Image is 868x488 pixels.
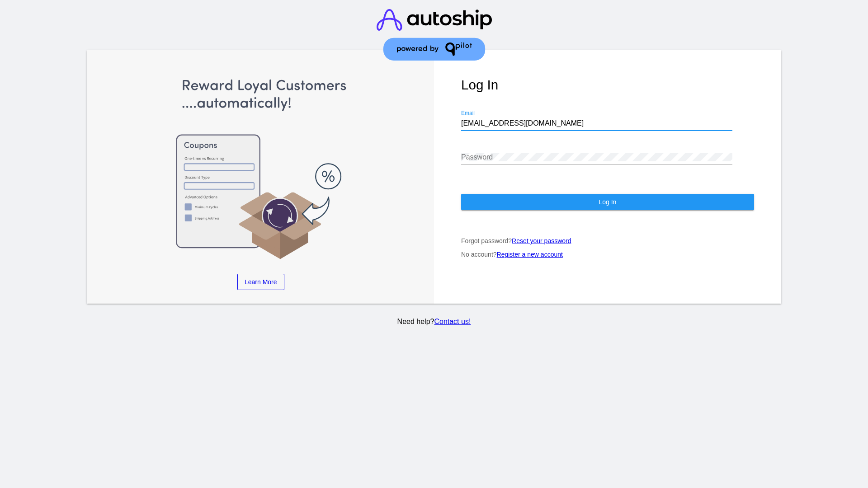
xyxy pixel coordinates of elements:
[461,77,754,93] h1: Log In
[237,274,284,290] a: Learn More
[461,251,754,258] p: No account?
[114,77,407,260] img: Apply Coupons Automatically to Scheduled Orders with QPilot
[434,318,471,325] a: Contact us!
[461,119,732,127] input: Email
[497,251,563,258] a: Register a new account
[461,194,754,210] button: Log In
[599,198,616,206] span: Log In
[461,237,754,244] p: Forgot password?
[85,318,783,326] p: Need help?
[512,237,571,244] a: Reset your password
[245,278,277,286] span: Learn More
